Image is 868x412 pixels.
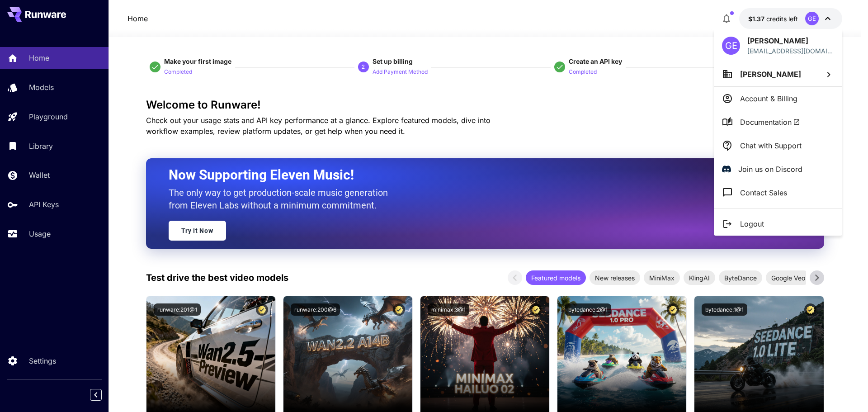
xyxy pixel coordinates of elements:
[740,93,797,104] p: Account & Billing
[740,140,802,151] p: Chat with Support
[738,164,802,175] p: Join us on Discord
[714,62,842,86] button: [PERSON_NAME]
[740,218,764,229] p: Logout
[740,70,801,79] span: [PERSON_NAME]
[747,46,834,56] div: g.elouarzazi@aliansactfrance.com
[722,37,740,55] div: GE
[740,187,787,198] p: Contact Sales
[747,46,834,56] p: [EMAIL_ADDRESS][DOMAIN_NAME]
[740,117,800,128] span: Documentation
[747,35,834,46] p: [PERSON_NAME]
